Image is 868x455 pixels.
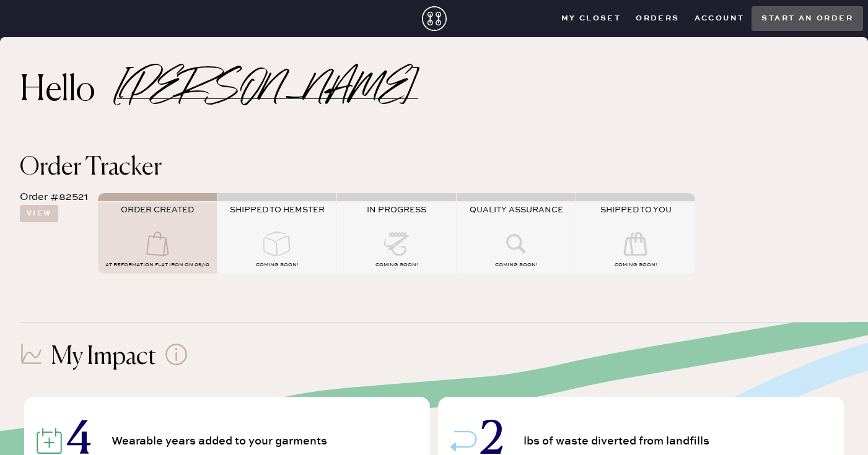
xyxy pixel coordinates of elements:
[112,436,331,447] span: Wearable years added to your garments
[687,9,752,28] button: Account
[20,155,162,180] span: Order Tracker
[367,205,426,215] span: IN PROGRESS
[20,76,117,106] h2: Hello
[470,205,563,215] span: QUALITY ASSURANCE
[554,9,629,28] button: My Closet
[375,262,418,268] span: COMING SOON!
[121,205,194,215] span: ORDER CREATED
[752,6,863,31] button: Start an order
[495,262,537,268] span: COMING SOON!
[117,83,418,99] h2: [PERSON_NAME]
[20,190,88,205] div: Order #82521
[230,205,325,215] span: SHIPPED TO HEMSTER
[600,205,672,215] span: SHIPPED TO YOU
[524,436,714,447] span: lbs of waste diverted from landfills
[51,342,156,372] h1: My Impact
[256,262,298,268] span: COMING SOON!
[615,262,657,268] span: COMING SOON!
[105,262,209,268] span: AT Reformation Flat Iron on 09/10
[628,9,686,28] button: Orders
[20,205,58,222] button: View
